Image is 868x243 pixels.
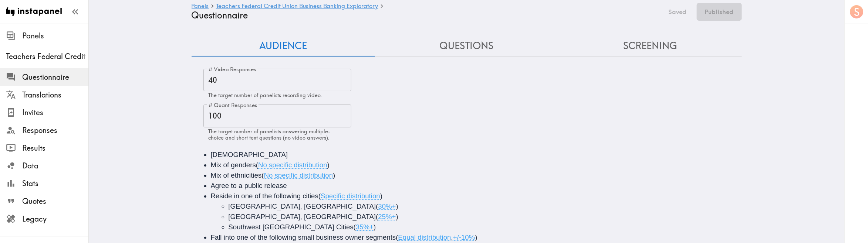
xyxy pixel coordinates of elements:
span: Translations [22,90,88,100]
span: 35%+ [356,223,374,231]
span: Mix of genders [211,161,256,169]
span: ) [396,202,398,210]
span: ( [318,192,321,200]
span: Teachers Federal Credit Union Business Banking Exploratory [6,51,88,62]
span: Data [22,161,88,171]
span: [GEOGRAPHIC_DATA], [GEOGRAPHIC_DATA] [229,213,376,220]
span: S [854,6,860,18]
span: Panels [22,31,88,41]
a: Teachers Federal Credit Union Business Banking Exploratory [216,3,378,10]
span: Questionnaire [22,72,88,82]
span: , [451,233,453,241]
span: ) [327,161,330,169]
span: Fall into one of the following small business owner segments [211,233,396,241]
span: ) [333,171,335,179]
span: The target number of panelists recording video. [209,92,322,99]
span: Specific distribution [321,192,380,200]
label: # Video Responses [209,65,256,73]
div: Questionnaire Audience/Questions/Screening Tab Navigation [192,35,742,57]
span: Quotes [22,196,88,206]
span: ) [396,213,398,220]
button: Screening [558,35,742,57]
h4: Questionnaire [192,10,659,21]
span: 25%+ [378,213,396,220]
a: Panels [192,3,209,10]
span: Results [22,143,88,153]
span: [DEMOGRAPHIC_DATA] [211,151,288,158]
span: The target number of panelists answering multiple-choice and short text questions (no video answe... [209,128,331,141]
span: ( [354,223,356,231]
span: Invites [22,107,88,118]
span: Southwest [GEOGRAPHIC_DATA] Cities [229,223,354,231]
button: Audience [192,35,375,57]
span: ) [374,223,376,231]
span: Equal distribution [398,233,451,241]
span: ( [376,213,378,220]
span: ( [256,161,258,169]
button: Questions [375,35,558,57]
span: ) [475,233,477,241]
button: S [849,4,864,19]
span: Reside in one of the following cities [211,192,318,200]
span: ) [380,192,382,200]
span: [GEOGRAPHIC_DATA], [GEOGRAPHIC_DATA] [229,202,376,210]
span: 30%+ [378,202,396,210]
span: Agree to a public release [211,182,287,189]
span: Responses [22,125,88,136]
span: Stats [22,178,88,189]
span: ( [376,202,378,210]
span: ( [396,233,398,241]
span: ( [261,171,264,179]
span: No specific distribution [258,161,327,169]
label: # Quant Responses [209,101,257,109]
span: Legacy [22,214,88,224]
span: No specific distribution [264,171,333,179]
span: +/-10% [453,233,475,241]
span: Mix of ethnicities [211,171,262,179]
